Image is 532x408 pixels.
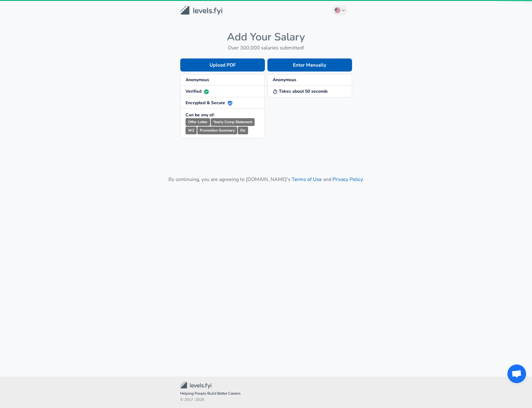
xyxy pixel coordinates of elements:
a: Privacy Policy [332,176,363,183]
small: W2 [186,127,197,134]
button: Enter Manually [267,58,352,72]
a: Terms of Use [292,176,322,183]
strong: Verified [186,88,209,94]
img: Levels.fyi Community [180,382,211,389]
button: English (US) [332,5,347,16]
small: Yearly Comp Statement [211,118,255,126]
h4: Add Your Salary [180,30,352,44]
strong: Takes about 50 seconds [273,88,328,94]
span: © 2017 - 2025 [180,397,352,403]
strong: Anonymous [186,77,209,83]
span: Helping People Build Better Careers [180,391,352,397]
strong: Can be any of: [186,112,214,118]
div: Open chat [507,364,526,383]
img: Levels.fyi [180,6,222,15]
button: Upload PDF [180,58,265,72]
strong: Anonymous [273,77,296,83]
small: Promotion Summary [197,127,237,134]
strong: Encrypted & Secure [186,100,233,106]
small: Etc [238,127,248,134]
img: English (US) [335,8,340,13]
h6: Over 300,000 salaries submitted! [180,44,352,52]
small: Offer Letter [186,118,210,126]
